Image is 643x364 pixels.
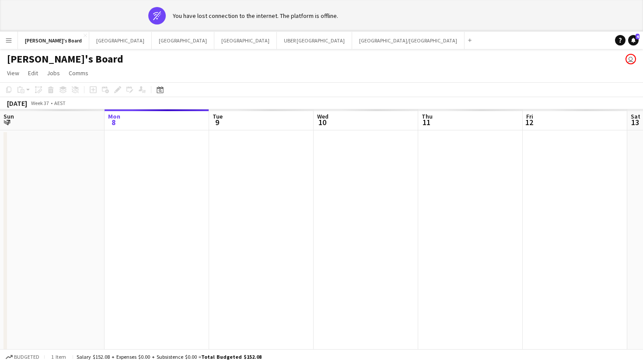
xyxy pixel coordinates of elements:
[211,117,223,127] span: 9
[2,117,14,127] span: 7
[89,32,152,49] button: [GEOGRAPHIC_DATA]
[28,69,38,77] span: Edit
[201,353,262,360] span: Total Budgeted $152.08
[628,35,639,45] a: 4
[420,117,433,127] span: 11
[65,67,92,79] a: Comms
[7,52,123,66] h1: [PERSON_NAME]'s Board
[152,32,214,49] button: [GEOGRAPHIC_DATA]
[629,117,640,127] span: 13
[43,67,63,79] a: Jobs
[631,112,640,120] span: Sat
[526,112,533,120] span: Fri
[173,12,338,20] div: You have lost connection to the internet. The platform is offline.
[3,67,23,79] a: View
[277,32,352,49] button: UBER [GEOGRAPHIC_DATA]
[69,69,88,77] span: Comms
[47,69,60,77] span: Jobs
[108,112,120,120] span: Mon
[422,112,433,120] span: Thu
[317,112,328,120] span: Wed
[214,32,277,49] button: [GEOGRAPHIC_DATA]
[107,117,120,127] span: 8
[77,353,262,360] div: Salary $152.08 + Expenses $0.00 + Subsistence $0.00 =
[24,67,42,79] a: Edit
[4,352,41,362] button: Budgeted
[636,34,640,39] span: 4
[3,112,14,120] span: Sun
[14,354,39,360] span: Budgeted
[213,112,223,120] span: Tue
[18,32,89,49] button: [PERSON_NAME]'s Board
[316,117,328,127] span: 10
[48,353,69,360] span: 1 item
[7,69,19,77] span: View
[352,32,465,49] button: [GEOGRAPHIC_DATA]/[GEOGRAPHIC_DATA]
[7,99,27,108] div: [DATE]
[29,100,51,106] span: Week 37
[626,54,636,64] app-user-avatar: Tennille Moore
[54,100,66,106] div: AEST
[525,117,533,127] span: 12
